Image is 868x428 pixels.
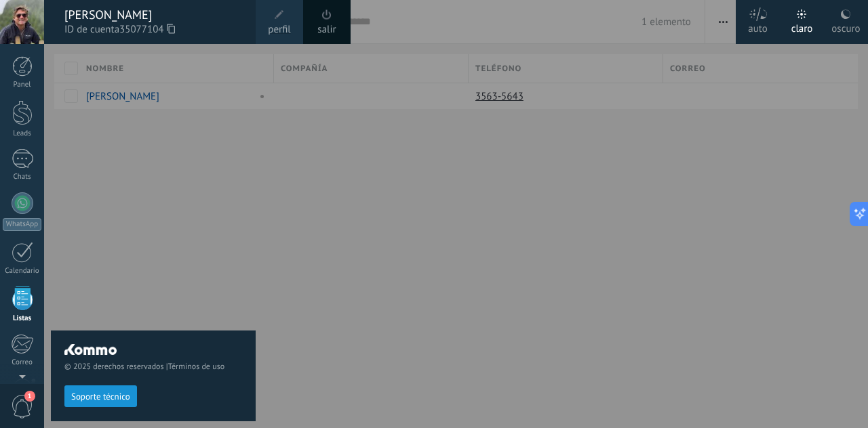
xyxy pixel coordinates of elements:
[64,362,242,372] span: © 2025 derechos reservados |
[3,173,42,181] div: Chats
[168,362,224,372] a: Términos de uso
[831,9,860,44] div: oscuro
[268,22,290,37] span: perfil
[64,391,137,401] a: Soporte técnico
[3,267,42,276] div: Calendario
[3,81,42,89] div: Panel
[64,7,242,22] div: [PERSON_NAME]
[64,22,242,37] span: ID de cuenta
[3,314,42,323] div: Listas
[71,392,130,402] span: Soporte técnico
[748,9,768,44] div: auto
[119,22,175,37] span: 35077104
[3,358,42,367] div: Correo
[3,129,42,138] div: Leads
[791,9,813,44] div: claro
[24,391,35,402] span: 1
[3,218,41,231] div: WhatsApp
[64,385,137,407] button: Soporte técnico
[317,22,336,37] a: salir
